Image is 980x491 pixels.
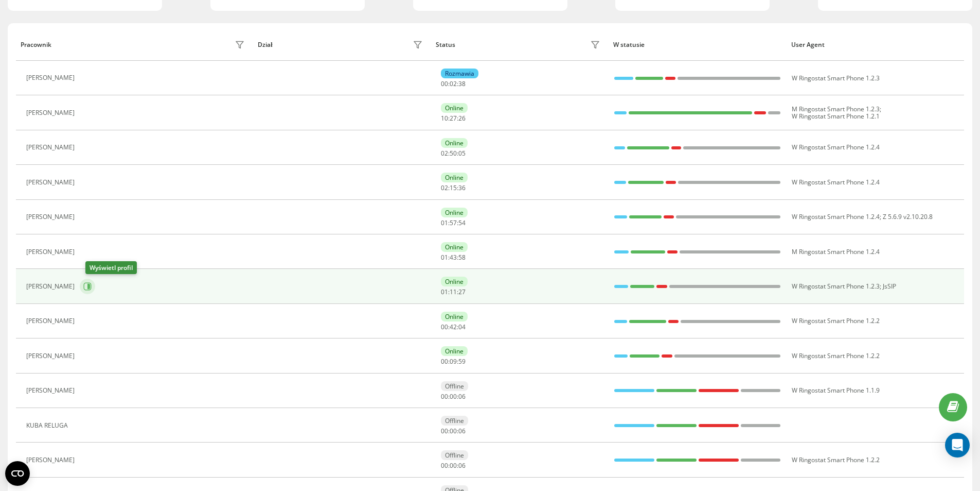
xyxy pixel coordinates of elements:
[26,352,77,360] div: [PERSON_NAME]
[441,289,466,296] div: : :
[441,416,468,426] div: Offline
[5,461,30,486] button: Open CMP widget
[450,287,457,296] span: 11
[441,218,448,227] span: 01
[450,357,457,366] span: 09
[792,386,880,395] span: W Ringostat Smart Phone 1.1.9
[883,212,933,221] span: Z 5.6.9 v2.10.20.8
[85,261,137,274] div: Wyświetl profil
[441,253,448,262] span: 01
[441,138,468,148] div: Online
[792,178,880,187] span: W Ringostat Smart Phone 1.2.4
[258,41,272,48] div: Dział
[450,79,457,88] span: 02
[26,283,77,290] div: [PERSON_NAME]
[792,143,880,151] span: W Ringostat Smart Phone 1.2.4
[26,387,77,394] div: [PERSON_NAME]
[441,381,468,391] div: Offline
[458,461,466,470] span: 06
[441,208,468,217] div: Online
[26,109,77,116] div: [PERSON_NAME]
[441,219,466,227] div: : :
[26,213,77,221] div: [PERSON_NAME]
[441,427,448,435] span: 00
[26,144,77,151] div: [PERSON_NAME]
[441,254,466,261] div: : :
[441,358,466,365] div: : :
[441,115,466,122] div: : :
[450,461,457,470] span: 00
[450,114,457,123] span: 27
[441,114,448,123] span: 10
[458,218,466,227] span: 54
[441,103,468,113] div: Online
[26,248,77,256] div: [PERSON_NAME]
[458,392,466,401] span: 06
[458,287,466,296] span: 27
[792,351,880,360] span: W Ringostat Smart Phone 1.2.2
[945,433,970,458] div: Open Intercom Messenger
[450,149,457,158] span: 50
[441,323,448,331] span: 00
[458,79,466,88] span: 38
[441,184,466,192] div: : :
[458,149,466,158] span: 05
[441,393,466,400] div: : :
[441,324,466,331] div: : :
[792,112,880,121] span: W Ringostat Smart Phone 1.2.1
[441,287,448,296] span: 01
[441,357,448,366] span: 00
[26,456,77,464] div: [PERSON_NAME]
[458,323,466,331] span: 04
[441,462,466,469] div: : :
[450,183,457,192] span: 15
[441,242,468,252] div: Online
[441,149,448,158] span: 02
[883,282,896,291] span: JsSIP
[458,357,466,366] span: 59
[436,41,455,48] div: Status
[450,427,457,435] span: 00
[791,41,959,48] div: User Agent
[458,183,466,192] span: 36
[441,346,468,356] div: Online
[450,392,457,401] span: 00
[26,74,77,81] div: [PERSON_NAME]
[26,317,77,325] div: [PERSON_NAME]
[21,41,51,48] div: Pracownik
[441,277,468,286] div: Online
[792,212,880,221] span: W Ringostat Smart Phone 1.2.4
[450,323,457,331] span: 42
[458,427,466,435] span: 06
[792,455,880,464] span: W Ringostat Smart Phone 1.2.2
[792,105,880,113] span: M Ringostat Smart Phone 1.2.3
[441,461,448,470] span: 00
[450,253,457,262] span: 43
[26,179,77,186] div: [PERSON_NAME]
[441,450,468,460] div: Offline
[458,253,466,262] span: 58
[613,41,781,48] div: W statusie
[441,173,468,182] div: Online
[441,150,466,157] div: : :
[458,114,466,123] span: 26
[26,422,70,429] div: KUBA RELUGA
[441,312,468,321] div: Online
[441,79,448,88] span: 00
[441,392,448,401] span: 00
[441,183,448,192] span: 02
[441,428,466,435] div: : :
[792,247,880,256] span: M Ringostat Smart Phone 1.2.4
[441,69,478,78] div: Rozmawia
[450,218,457,227] span: 57
[792,74,880,82] span: W Ringostat Smart Phone 1.2.3
[792,282,880,291] span: W Ringostat Smart Phone 1.2.3
[792,316,880,325] span: W Ringostat Smart Phone 1.2.2
[441,80,466,88] div: : :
